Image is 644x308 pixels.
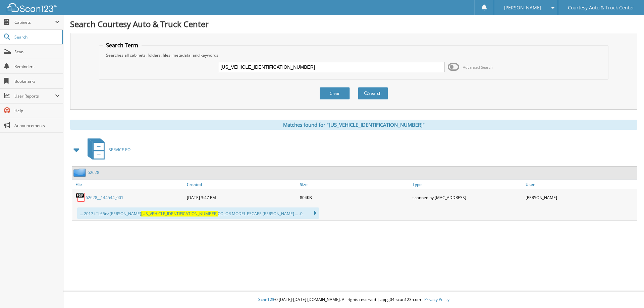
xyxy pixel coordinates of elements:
[14,93,55,99] span: User Reports
[103,42,142,49] legend: Search Term
[14,108,60,114] span: Help
[103,52,605,58] div: Searches all cabinets, folders, files, metadata, and keywords
[320,87,350,100] button: Clear
[14,19,55,25] span: Cabinets
[298,191,411,204] div: 804KB
[14,78,60,84] span: Bookmarks
[185,191,298,204] div: [DATE] 3:47 PM
[7,3,57,12] img: scan123-logo-white.svg
[77,207,319,219] div: ... 2017 i.''L£5rv [PERSON_NAME] COLOR MODEL ESCAPE [PERSON_NAME] ... .0...
[14,34,59,40] span: Search
[14,64,60,69] span: Reminders
[72,180,185,189] a: File
[70,18,637,29] h1: Search Courtesy Auto & Truck Center
[358,87,388,100] button: Search
[411,180,524,189] a: Type
[14,49,60,55] span: Scan
[185,180,298,189] a: Created
[504,6,541,10] span: [PERSON_NAME]
[424,297,449,302] a: Privacy Policy
[610,276,644,308] iframe: Chat Widget
[411,191,524,204] div: scanned by [MAC_ADDRESS]
[141,211,218,217] span: [US_VEHICLE_IDENTIFICATION_NUMBER]
[63,292,644,308] div: © [DATE]-[DATE] [DOMAIN_NAME]. All rights reserved | appg04-scan123-com |
[70,120,637,130] div: Matches found for "[US_VEHICLE_IDENTIFICATION_NUMBER]"
[73,168,88,177] img: folder2.png
[84,136,130,163] a: SERVICE RO
[524,191,637,204] div: [PERSON_NAME]
[258,297,274,302] span: Scan123
[568,6,634,10] span: Courtesy Auto & Truck Center
[463,65,493,70] span: Advanced Search
[298,180,411,189] a: Size
[109,147,130,152] span: SERVICE RO
[524,180,637,189] a: User
[75,192,86,202] img: PDF.png
[88,170,99,175] a: 62628
[86,195,123,200] a: 62628__144544_001
[14,123,60,128] span: Announcements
